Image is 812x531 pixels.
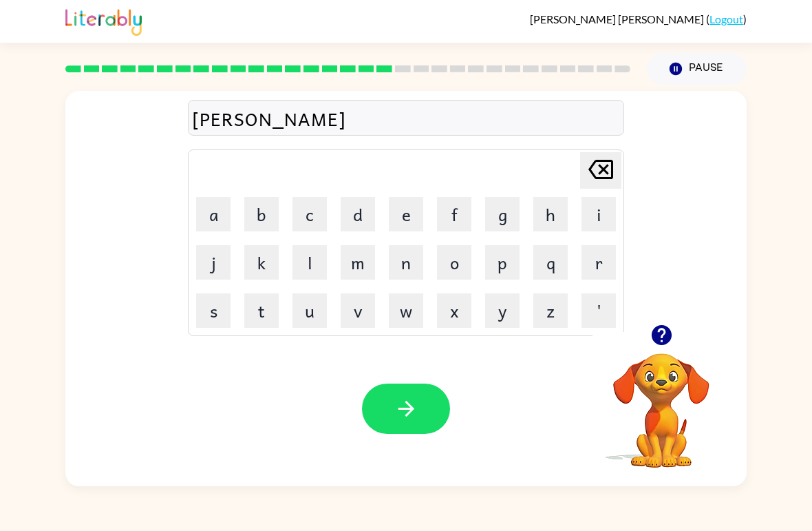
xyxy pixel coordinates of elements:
[437,245,471,280] button: o
[530,12,747,25] div: ( )
[485,293,520,328] button: y
[647,53,747,85] button: Pause
[485,245,520,280] button: p
[341,293,375,328] button: v
[592,332,730,470] video: Your browser must support playing .mp4 files to use Literably. Please try using another browser.
[341,245,375,280] button: m
[65,6,142,36] img: Literably
[244,197,279,231] button: b
[244,245,279,280] button: k
[389,245,423,280] button: n
[437,293,471,328] button: x
[581,293,616,328] button: '
[389,293,423,328] button: w
[196,293,231,328] button: s
[292,197,327,231] button: c
[437,197,471,231] button: f
[581,245,616,280] button: r
[292,293,327,328] button: u
[533,197,568,231] button: h
[292,245,327,280] button: l
[196,197,231,231] button: a
[341,197,375,231] button: d
[192,104,620,133] div: [PERSON_NAME]
[533,245,568,280] button: q
[485,197,520,231] button: g
[709,12,743,25] a: Logout
[581,197,616,231] button: i
[196,245,231,280] button: j
[530,12,706,25] span: [PERSON_NAME] [PERSON_NAME]
[533,293,568,328] button: z
[244,293,279,328] button: t
[389,197,423,231] button: e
